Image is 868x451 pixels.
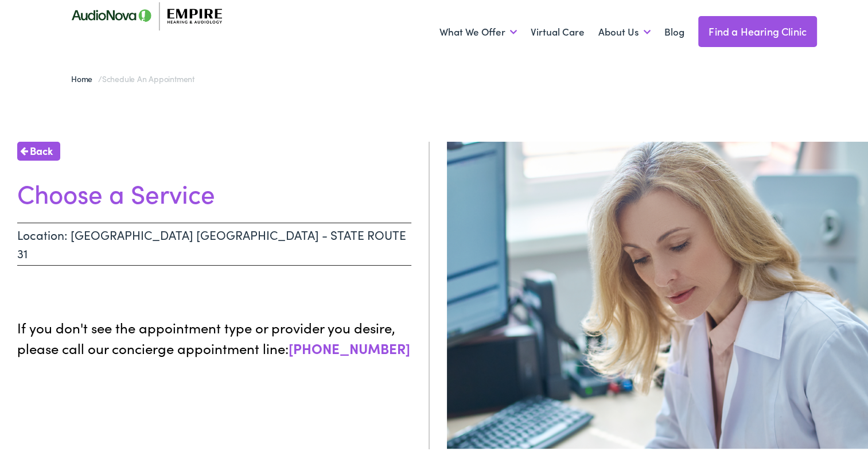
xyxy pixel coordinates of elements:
[71,71,194,82] span: /
[598,9,651,51] a: About Us
[30,141,53,156] span: Back
[71,71,98,82] a: Home
[531,9,585,51] a: Virtual Care
[17,220,411,263] p: Location: [GEOGRAPHIC_DATA] [GEOGRAPHIC_DATA] - STATE ROUTE 31
[664,9,684,51] a: Blog
[698,14,817,45] a: Find a Hearing Clinic
[289,336,410,355] a: [PHONE_NUMBER]
[17,139,60,158] a: Back
[17,315,411,356] p: If you don't see the appointment type or provider you desire, please call our concierge appointme...
[102,71,194,82] span: Schedule an Appointment
[439,9,517,51] a: What We Offer
[17,176,411,206] h1: Choose a Service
